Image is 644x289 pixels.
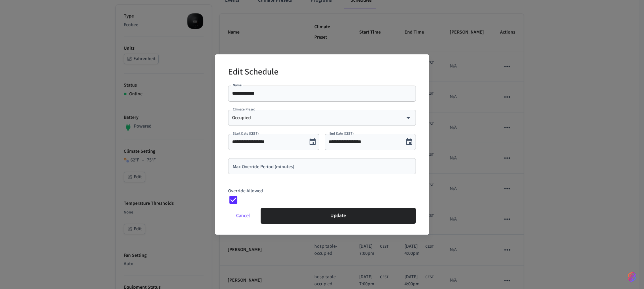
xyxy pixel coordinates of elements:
button: Choose date, selected date is Oct 8, 2025 [402,135,416,149]
button: Cancel [228,208,258,224]
label: Start Date (CEST) [233,131,259,136]
p: Override Allowed [228,188,416,195]
button: Update [261,208,416,224]
img: SeamLogoGradient.69752ec5.svg [628,272,636,282]
label: Climate Preset [233,107,255,112]
label: End Date (CEST) [329,131,354,136]
label: Name [233,83,241,88]
button: Choose date, selected date is Oct 8, 2025 [306,135,319,149]
h2: Edit Schedule [228,62,278,83]
div: Occupied [232,114,412,121]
